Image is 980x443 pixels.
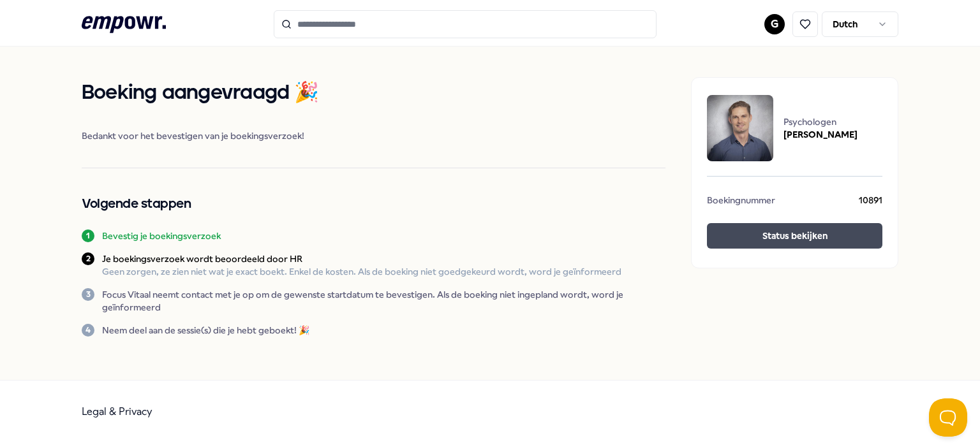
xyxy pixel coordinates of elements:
button: Status bekijken [707,223,882,249]
input: Search for products, categories or subcategories [274,10,657,38]
button: G [764,14,785,34]
h2: Volgende stappen [82,194,665,214]
img: package image [707,95,773,161]
span: Boekingnummer [707,194,775,210]
iframe: Help Scout Beacon - Open [929,398,967,437]
p: Neem deel aan de sessie(s) die je hebt geboekt! 🎉 [102,324,309,337]
div: 3 [82,288,94,301]
span: Bedankt voor het bevestigen van je boekingsverzoek! [82,129,665,142]
p: Bevestig je boekingsverzoek [102,229,221,242]
p: Je boekingsverzoek wordt beoordeeld door HR [102,252,621,265]
h1: Boeking aangevraagd 🎉 [82,77,665,109]
span: [PERSON_NAME] [783,128,857,141]
span: 10891 [859,194,882,210]
div: 4 [82,324,94,337]
div: 1 [82,229,94,242]
span: Psychologen [783,115,857,128]
a: Status bekijken [707,223,882,252]
div: 2 [82,252,94,265]
p: Geen zorgen, ze zien niet wat je exact boekt. Enkel de kosten. Als de boeking niet goedgekeurd wo... [102,265,621,278]
p: Focus Vitaal neemt contact met je op om de gewenste startdatum te bevestigen. Als de boeking niet... [102,288,665,314]
a: Legal & Privacy [82,405,152,418]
